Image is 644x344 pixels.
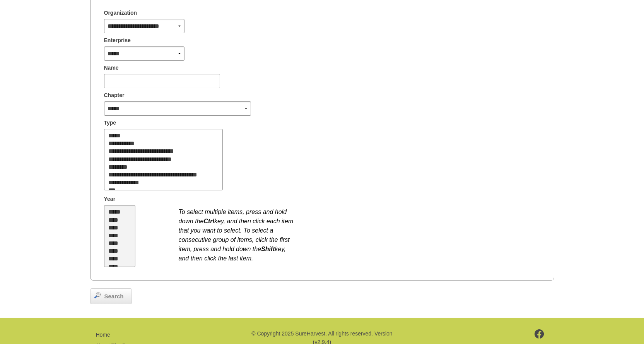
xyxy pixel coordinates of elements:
[104,64,119,72] span: Name
[261,246,275,252] b: Shift
[101,292,128,301] span: Search
[96,332,110,338] a: Home
[104,36,131,44] span: Enterprise
[104,119,116,127] span: Type
[104,195,116,203] span: Year
[104,91,125,99] span: Chapter
[203,218,214,224] b: Ctrl
[179,204,295,263] div: To select multiple items, press and hold down the key, and then click each item that you want to ...
[535,329,544,339] img: footer-facebook.png
[94,292,101,298] img: magnifier.png
[90,288,132,305] a: Search
[104,9,137,17] span: Organization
